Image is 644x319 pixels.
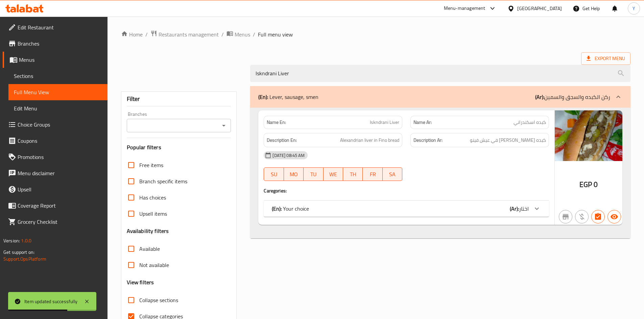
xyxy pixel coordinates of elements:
[250,86,630,108] div: (En): Lever, sausage, smen(Ar):ركن الكبده والسجق والسمين
[607,210,621,223] button: Available
[591,210,605,223] button: Has choices
[517,5,562,12] div: [GEOGRAPHIC_DATA]
[139,296,178,304] span: Collapse sections
[270,152,307,159] span: [DATE] 08:45 AM
[139,245,160,253] span: Available
[145,30,148,38] li: /
[14,88,102,96] span: Full Menu View
[267,119,286,126] strong: Name En:
[8,84,108,100] a: Full Menu View
[18,169,102,177] span: Menu disclaimer
[3,149,108,165] a: Promotions
[18,23,102,31] span: Edit Restaurant
[3,236,20,245] span: Version:
[139,210,167,218] span: Upsell items
[559,210,572,223] button: Not branch specific item
[264,167,284,181] button: SU
[219,121,229,130] button: Open
[306,169,320,179] span: TU
[324,167,343,181] button: WE
[3,52,108,68] a: Menus
[150,30,219,39] a: Restaurants management
[510,204,519,214] b: (Ar):
[258,92,268,102] b: (En):
[14,72,102,80] span: Sections
[221,30,224,38] li: /
[18,202,102,210] span: Coverage Report
[343,167,363,181] button: TH
[575,210,589,223] button: Purchased item
[258,30,293,38] span: Full menu view
[3,133,108,149] a: Coupons
[272,204,282,214] b: (En):
[235,30,250,38] span: Menus
[127,92,231,106] div: Filter
[267,136,297,144] strong: Description En:
[385,169,400,179] span: SA
[264,201,549,217] div: (En): Your choice(Ar):اختار
[555,110,622,161] img: mmw_638819451420288627
[264,187,549,194] h4: Caregories:
[535,92,544,102] b: (Ar):
[304,167,323,181] button: TU
[139,177,187,185] span: Branch specific items
[284,167,304,181] button: MO
[579,178,592,191] span: EGP
[365,169,380,179] span: FR
[413,119,432,126] strong: Name Ar:
[272,205,309,213] p: Your choice
[383,167,402,181] button: SA
[633,5,635,12] span: Y
[444,4,485,12] div: Menu-management
[258,93,318,101] p: Lever, sausage, smen
[267,169,281,179] span: SU
[250,65,630,82] input: search
[413,136,443,144] strong: Description Ar:
[18,185,102,193] span: Upsell
[14,104,102,112] span: Edit Menu
[363,167,382,181] button: FR
[535,93,610,101] p: ركن الكبده والسجق والسمين
[3,116,108,133] a: Choice Groups
[3,197,108,214] a: Coverage Report
[514,119,546,126] span: كبده اسكندراني
[253,30,255,38] li: /
[24,298,77,305] div: Item updated successfully
[121,30,143,38] a: Home
[3,181,108,197] a: Upsell
[340,136,399,144] span: Alexandrian liver in Fino bread
[587,54,625,63] span: Export Menu
[370,119,399,126] span: Iskndrani Liver
[18,121,102,129] span: Choice Groups
[3,248,34,257] span: Get support on:
[159,30,219,38] span: Restaurants management
[250,108,630,238] div: (En): Lever, sausage, smen(Ar):ركن الكبده والسجق والسمين
[346,169,360,179] span: TH
[18,218,102,226] span: Grocery Checklist
[21,236,31,245] span: 1.0.0
[19,56,102,64] span: Menus
[139,193,166,202] span: Has choices
[127,143,231,151] h3: Popular filters
[3,19,108,35] a: Edit Restaurant
[8,68,108,84] a: Sections
[121,30,630,39] nav: breadcrumb
[139,261,169,269] span: Not available
[594,178,598,191] span: 0
[18,137,102,145] span: Coupons
[139,161,163,169] span: Free items
[519,204,529,214] span: اختار
[8,100,108,116] a: Edit Menu
[226,30,250,39] a: Menus
[3,165,108,181] a: Menu disclaimer
[470,136,546,144] span: كبده اسكندراني في عيش فينو
[127,227,169,235] h3: Availability filters
[326,169,340,179] span: WE
[18,39,102,48] span: Branches
[3,35,108,52] a: Branches
[127,278,154,286] h3: View filters
[3,214,108,230] a: Grocery Checklist
[18,153,102,161] span: Promotions
[287,169,301,179] span: MO
[581,52,630,65] span: Export Menu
